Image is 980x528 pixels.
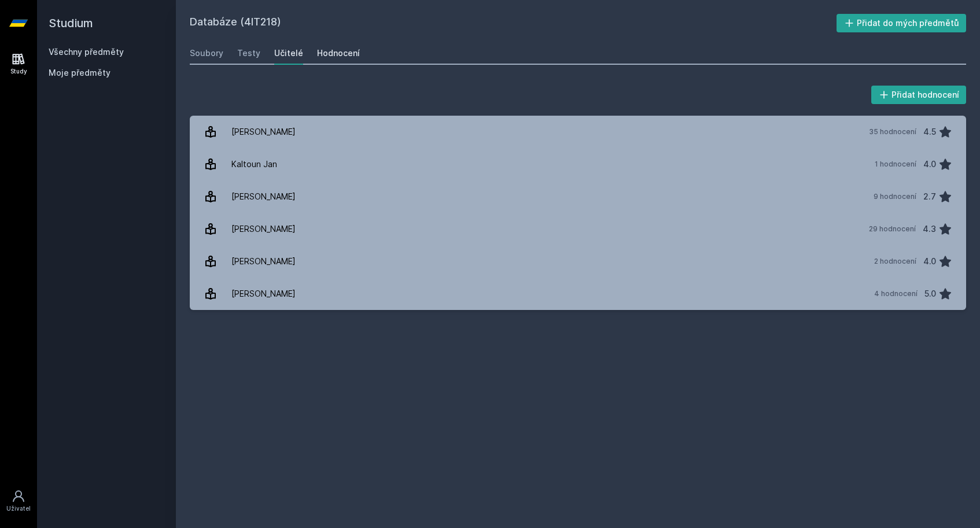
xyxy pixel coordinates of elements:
[874,257,916,266] div: 2 hodnocení
[2,46,35,82] a: Study
[231,250,296,273] div: [PERSON_NAME]
[231,153,277,176] div: Kaltoun Jan
[875,160,916,169] div: 1 hodnocení
[923,217,936,241] div: 4.3
[869,224,916,234] div: 29 hodnocení
[274,42,303,65] a: Učitelé
[871,86,967,104] button: Přidat hodnocení
[190,180,966,213] a: [PERSON_NAME] 9 hodnocení 2.7
[49,67,110,79] span: Moje předměty
[923,185,936,208] div: 2.7
[274,47,303,59] div: Učitelé
[190,148,966,180] a: Kaltoun Jan 1 hodnocení 4.0
[190,278,966,310] a: [PERSON_NAME] 4 hodnocení 5.0
[869,127,916,136] div: 35 hodnocení
[190,245,966,278] a: [PERSON_NAME] 2 hodnocení 4.0
[837,14,967,32] button: Přidat do mých předmětů
[923,250,936,273] div: 4.0
[10,67,27,76] div: Study
[2,483,35,519] a: Uživatel
[231,185,296,208] div: [PERSON_NAME]
[237,47,260,59] div: Testy
[874,192,916,201] div: 9 hodnocení
[237,42,260,65] a: Testy
[231,217,296,241] div: [PERSON_NAME]
[231,282,296,305] div: [PERSON_NAME]
[190,42,223,65] a: Soubory
[190,213,966,245] a: [PERSON_NAME] 29 hodnocení 4.3
[317,47,360,59] div: Hodnocení
[923,153,936,176] div: 4.0
[190,14,837,32] h2: Databáze (4IT218)
[190,47,223,59] div: Soubory
[924,282,936,305] div: 5.0
[6,504,31,513] div: Uživatel
[874,289,918,298] div: 4 hodnocení
[231,120,296,143] div: [PERSON_NAME]
[49,47,124,57] a: Všechny předměty
[317,42,360,65] a: Hodnocení
[923,120,936,143] div: 4.5
[190,116,966,148] a: [PERSON_NAME] 35 hodnocení 4.5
